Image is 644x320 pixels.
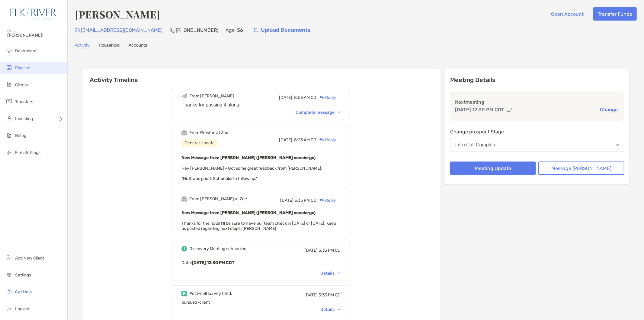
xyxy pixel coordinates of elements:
[5,254,13,261] img: add_new_client icon
[181,166,322,181] span: Hey [PERSON_NAME] - Got some great feedback from [PERSON_NAME]: "Hi, It was good. Scheduled a fol...
[316,94,336,101] div: Reply
[593,7,637,21] button: Transfer Funds
[546,7,588,21] button: Open Account
[181,291,187,296] img: Event icon
[15,65,30,70] span: Pipeline
[7,2,60,24] img: Zoe Logo
[455,142,497,148] div: Intro Call Complete
[181,246,187,252] img: Event icon
[338,272,341,274] img: Chevron icon
[170,28,175,33] img: Phone Icon
[189,196,247,201] div: From [PERSON_NAME] at Zoe
[189,93,234,99] div: From [PERSON_NAME]
[129,43,147,49] a: Accounts
[598,106,620,113] button: Change
[15,82,28,87] span: Clients
[226,26,235,34] p: Age
[254,28,259,32] img: button icon
[320,271,341,276] div: Details
[450,138,624,152] button: Intro Call Complete
[450,76,624,84] p: Meeting Details
[5,288,13,295] img: get-help icon
[304,292,318,298] span: [DATE]
[294,198,316,203] span: 3:35 PM CD
[5,115,13,122] img: investing icon
[304,248,318,253] span: [DATE]
[319,96,324,100] img: Reply icon
[280,198,293,203] span: [DATE]
[319,138,324,142] img: Reply icon
[338,309,341,310] img: Chevron icon
[450,128,624,136] p: Change prospect Stage
[455,98,620,106] p: Next meeting
[181,196,187,202] img: Event icon
[338,111,341,113] img: Chevron icon
[82,69,440,83] h6: Activity Timeline
[181,130,187,136] img: Event icon
[5,305,13,312] img: logout icon
[316,197,336,204] div: Reply
[181,102,341,108] div: Thanks for passing it along!
[181,221,336,231] span: Thanks for the note! I’ll be sure to have our team check in [DATE] or [DATE]. Keep us posted rega...
[75,43,90,49] a: Activity
[250,24,315,37] a: Upload Documents
[5,47,13,54] img: dashboard icon
[319,292,341,298] span: 3:33 PM CD
[189,130,228,135] div: From Preston at Zoe
[192,260,234,265] b: [DATE] 12:30 PM CDT
[5,271,13,278] img: settings icon
[15,133,26,138] span: Billing
[15,256,44,261] span: Add New Client
[294,137,316,142] span: 8:25 AM CD
[99,43,120,49] a: Household
[237,26,243,34] p: 56
[181,300,210,305] span: pursued-client
[81,26,162,34] p: [EMAIL_ADDRESS][DOMAIN_NAME]
[7,33,64,38] span: [PERSON_NAME]!
[279,137,293,142] span: [DATE],
[189,291,232,296] div: Post-call survey filled.
[181,93,187,99] img: Event icon
[316,137,336,143] div: Reply
[75,28,80,32] img: Email Icon
[5,64,13,71] img: pipeline icon
[616,144,619,146] img: Open dropdown arrow
[75,7,160,21] h4: [PERSON_NAME]
[5,149,13,156] img: firm-settings icon
[15,150,40,155] span: Firm Settings
[296,110,341,115] div: Complete message
[181,155,316,160] b: New Message from [PERSON_NAME] ([PERSON_NAME] concierge)
[181,259,341,266] p: Date :
[319,198,324,202] img: Reply icon
[181,210,316,215] b: New Message from [PERSON_NAME] ([PERSON_NAME] concierge)
[455,106,504,113] p: [DATE] 12:30 PM CDT
[15,306,30,312] span: Log out
[294,95,316,100] span: 8:53 AM CD
[176,26,218,34] p: [PHONE_NUMBER]
[538,162,624,175] button: Message [PERSON_NAME]
[15,273,31,278] span: Settings
[279,95,293,100] span: [DATE],
[450,162,536,175] button: Meeting Update
[5,98,13,105] img: transfers icon
[320,307,341,312] div: Details
[5,132,13,139] img: billing icon
[181,139,218,147] div: General Update
[5,81,13,88] img: clients icon
[15,289,32,295] span: Get Help
[189,246,248,251] div: Discovery Meeting scheduled.
[319,248,341,253] span: 3:33 PM CD
[15,99,33,104] span: Transfers
[15,116,33,121] span: Investing
[507,107,512,112] img: communication type
[15,48,37,54] span: Dashboard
